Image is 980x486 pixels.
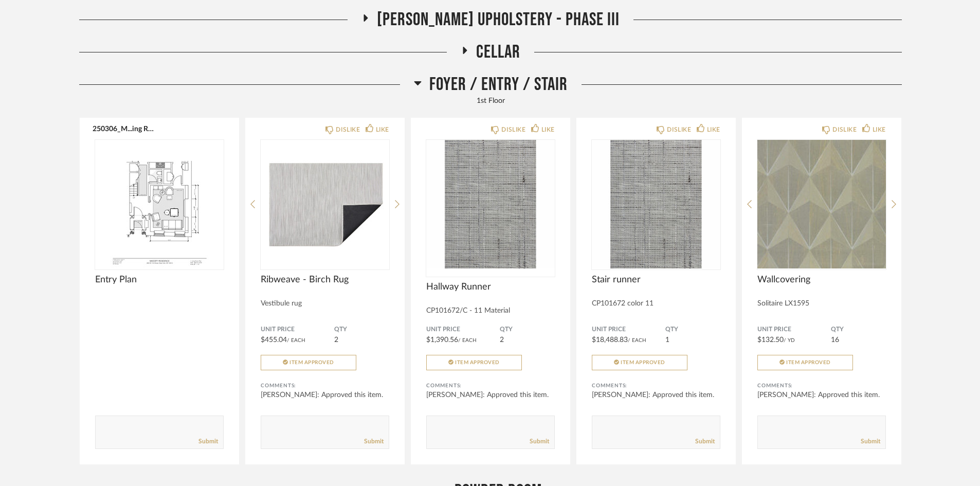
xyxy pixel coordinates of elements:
[861,437,880,446] a: Submit
[426,140,555,268] img: undefined
[79,96,902,107] div: 1st Floor
[261,299,389,308] div: Vestibule rug
[757,390,886,400] div: [PERSON_NAME]: Approved this item.
[476,41,520,63] span: Cellar
[757,140,886,268] img: undefined
[455,360,500,365] span: Item Approved
[665,326,720,334] span: QTY
[261,355,356,370] button: Item Approved
[784,338,795,343] span: / YD
[426,307,555,315] div: CP101672/C - 11 Material
[757,381,886,391] div: Comments:
[334,326,389,334] span: QTY
[592,390,720,400] div: [PERSON_NAME]: Approved this item.
[429,74,568,96] span: Foyer / Entry / Stair
[426,390,555,400] div: [PERSON_NAME]: Approved this item.
[628,338,646,343] span: / Each
[530,437,549,446] a: Submit
[261,274,389,285] span: Ribweave - Birch Rug
[592,326,665,334] span: Unit Price
[458,338,477,343] span: / Each
[707,124,720,135] div: LIKE
[757,336,784,344] span: $132.50
[261,326,334,334] span: Unit Price
[287,338,305,343] span: / Each
[426,355,522,370] button: Item Approved
[592,336,628,344] span: $18,488.83
[336,124,360,135] div: DISLIKE
[198,437,218,446] a: Submit
[592,140,720,268] img: undefined
[426,140,555,268] div: 0
[757,355,853,370] button: Item Approved
[261,140,389,268] img: undefined
[873,124,886,135] div: LIKE
[261,390,389,400] div: [PERSON_NAME]: Approved this item.
[426,281,555,293] span: Hallway Runner
[261,381,389,391] div: Comments:
[592,274,720,285] span: Stair runner
[541,124,555,135] div: LIKE
[667,124,691,135] div: DISLIKE
[757,326,831,334] span: Unit Price
[831,326,886,334] span: QTY
[757,274,886,285] span: Wallcovering
[831,336,839,344] span: 16
[334,336,338,344] span: 2
[592,299,720,308] div: CP101672 color 11
[364,437,384,446] a: Submit
[426,381,555,391] div: Comments:
[377,9,620,31] span: [PERSON_NAME] Upholstery - Phase III
[376,124,389,135] div: LIKE
[261,336,287,344] span: $455.04
[592,381,720,391] div: Comments:
[500,336,504,344] span: 2
[786,360,831,365] span: Item Approved
[500,326,555,334] span: QTY
[95,274,224,285] span: Entry Plan
[621,360,665,365] span: Item Approved
[832,124,857,135] div: DISLIKE
[289,360,334,365] span: Item Approved
[426,326,500,334] span: Unit Price
[695,437,715,446] a: Submit
[592,355,687,370] button: Item Approved
[426,336,458,344] span: $1,390.56
[757,299,886,308] div: Solitaire LX1595
[501,124,525,135] div: DISLIKE
[95,140,224,268] img: undefined
[665,336,669,344] span: 1
[93,124,157,133] button: 250306_M...ing Room.pdf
